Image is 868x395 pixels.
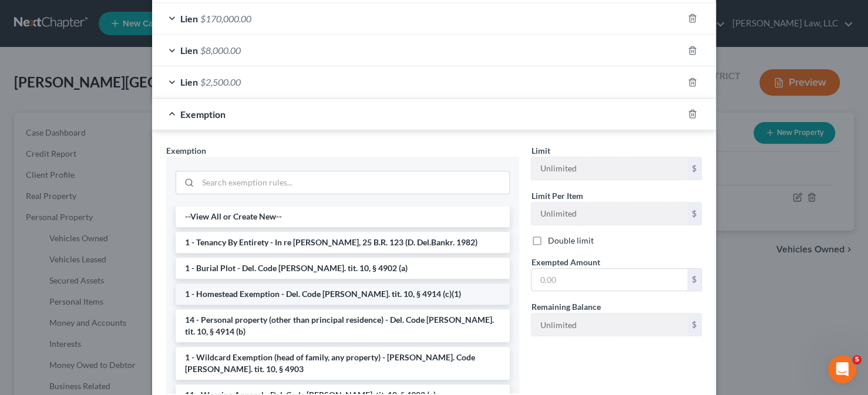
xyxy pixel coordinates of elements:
input: 0.00 [531,269,687,291]
div: $ [687,313,701,336]
span: $170,000.00 [200,13,251,24]
span: Lien [180,76,198,87]
span: 5 [852,355,862,364]
input: -- [531,202,687,225]
input: Search exemption rules... [198,171,509,194]
li: 14 - Personal property (other than principal residence) - Del. Code [PERSON_NAME]. tit. 10, § 491... [176,309,510,342]
li: 1 - Homestead Exemption - Del. Code [PERSON_NAME]. tit. 10, § 4914 (c)(1) [176,283,510,305]
label: Remaining Balance [531,301,600,313]
span: $2,500.00 [200,76,241,87]
li: 1 - Burial Plot - Del. Code [PERSON_NAME]. tit. 10, § 4902 (a) [176,258,510,279]
span: $8,000.00 [200,45,241,56]
span: Lien [180,45,198,56]
span: Exempted Amount [531,257,600,267]
span: Limit [531,146,550,156]
div: $ [687,202,701,225]
label: Double limit [547,235,593,247]
div: $ [687,269,701,291]
iframe: Intercom live chat [828,355,856,383]
li: 1 - Wildcard Exemption (head of family, any property) - [PERSON_NAME]. Code [PERSON_NAME]. tit. 1... [176,347,510,380]
li: --View All or Create New-- [176,206,510,227]
label: Limit Per Item [531,190,583,202]
div: $ [687,157,701,180]
li: 1 - Tenancy By Entirety - In re [PERSON_NAME], 25 B.R. 123 (D. Del.Bankr. 1982) [176,232,510,253]
span: Exemption [166,146,206,156]
input: -- [531,157,687,180]
input: -- [531,313,687,336]
span: Exemption [180,109,226,120]
span: Lien [180,13,198,24]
